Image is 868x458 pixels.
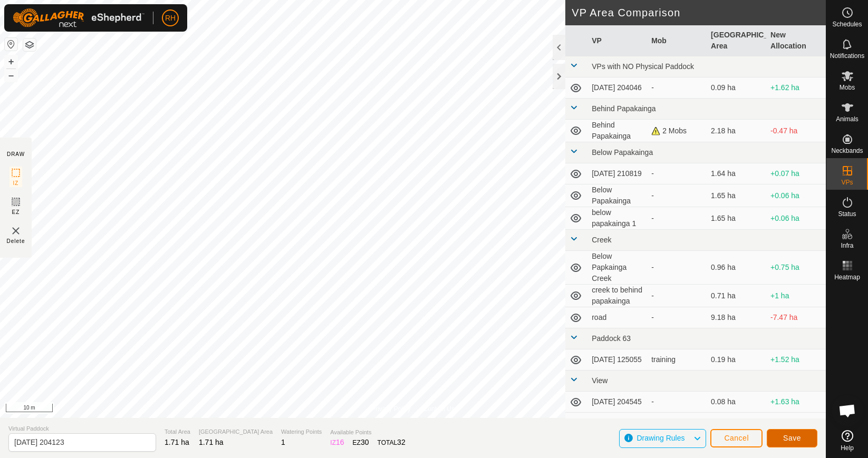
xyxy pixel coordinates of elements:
[647,25,707,56] th: Mob
[766,120,826,142] td: -0.47 ha
[707,120,766,142] td: 2.18 ha
[766,184,826,207] td: +0.06 ha
[832,395,863,426] a: Open chat
[651,396,702,407] div: -
[707,413,766,434] td: 0.25 ha
[13,179,19,187] span: IZ
[832,21,862,27] span: Schedules
[831,148,863,154] span: Neckbands
[651,190,702,201] div: -
[767,429,817,447] button: Save
[838,211,856,217] span: Status
[766,349,826,371] td: +1.52 ha
[361,438,369,446] span: 30
[707,25,766,56] th: [GEOGRAPHIC_DATA] Area
[651,213,702,224] div: -
[587,392,647,413] td: [DATE] 204545
[592,334,631,343] span: Paddock 63
[281,427,322,436] span: Watering Points
[707,207,766,230] td: 1.65 ha
[841,445,854,451] span: Help
[5,38,17,51] button: Reset Map
[651,290,702,301] div: -
[651,417,702,428] div: -
[707,163,766,184] td: 1.64 ha
[766,413,826,434] td: +1.46 ha
[651,354,702,365] div: training
[397,438,406,446] span: 32
[587,184,647,207] td: Below Papakainga
[651,312,702,323] div: -
[353,437,369,448] div: EZ
[423,404,455,414] a: Contact Us
[840,84,855,91] span: Mobs
[587,285,647,307] td: creek to behind papakainga
[651,262,702,273] div: -
[592,376,607,385] span: View
[165,13,176,24] span: RH
[281,438,285,446] span: 1
[23,38,36,51] button: Map Layers
[7,237,25,245] span: Delete
[834,274,860,280] span: Heatmap
[830,53,864,59] span: Notifications
[841,242,853,249] span: Infra
[707,307,766,328] td: 9.18 ha
[707,392,766,413] td: 0.08 ha
[587,413,647,434] td: [DATE] 204620
[587,207,647,230] td: below papakainga 1
[12,208,20,216] span: EZ
[724,434,749,442] span: Cancel
[841,179,853,186] span: VPs
[587,25,647,56] th: VP
[766,307,826,328] td: -7.47 ha
[766,207,826,230] td: +0.06 ha
[7,150,25,158] div: DRAW
[587,307,647,328] td: road
[592,104,655,113] span: Behind Papakainga
[836,116,859,122] span: Animals
[378,437,406,448] div: TOTAL
[783,434,801,442] span: Save
[165,427,190,436] span: Total Area
[371,404,411,414] a: Privacy Policy
[199,427,273,436] span: [GEOGRAPHIC_DATA] Area
[587,77,647,99] td: [DATE] 204046
[199,438,224,446] span: 1.71 ha
[8,424,156,433] span: Virtual Paddock
[707,184,766,207] td: 1.65 ha
[5,55,17,68] button: +
[651,168,702,179] div: -
[592,62,694,71] span: VPs with NO Physical Paddock
[336,438,344,446] span: 16
[636,434,684,442] span: Drawing Rules
[587,349,647,371] td: [DATE] 125055
[766,251,826,285] td: +0.75 ha
[165,438,189,446] span: 1.71 ha
[587,120,647,142] td: Behind Papakainga
[572,6,826,19] h2: VP Area Comparison
[587,163,647,184] td: [DATE] 210819
[710,429,763,447] button: Cancel
[707,77,766,99] td: 0.09 ha
[13,8,144,27] img: Gallagher Logo
[330,428,405,437] span: Available Points
[587,251,647,285] td: Below Papkainga Creek
[766,25,826,56] th: New Allocation
[707,349,766,371] td: 0.19 ha
[330,437,344,448] div: IZ
[651,82,702,93] div: -
[707,251,766,285] td: 0.96 ha
[766,285,826,307] td: +1 ha
[766,392,826,413] td: +1.63 ha
[766,77,826,99] td: +1.62 ha
[651,125,702,137] div: 2 Mobs
[592,236,611,244] span: Creek
[5,69,17,82] button: –
[826,426,868,455] a: Help
[592,148,653,157] span: Below Papakainga
[9,225,22,237] img: VP
[766,163,826,184] td: +0.07 ha
[707,285,766,307] td: 0.71 ha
